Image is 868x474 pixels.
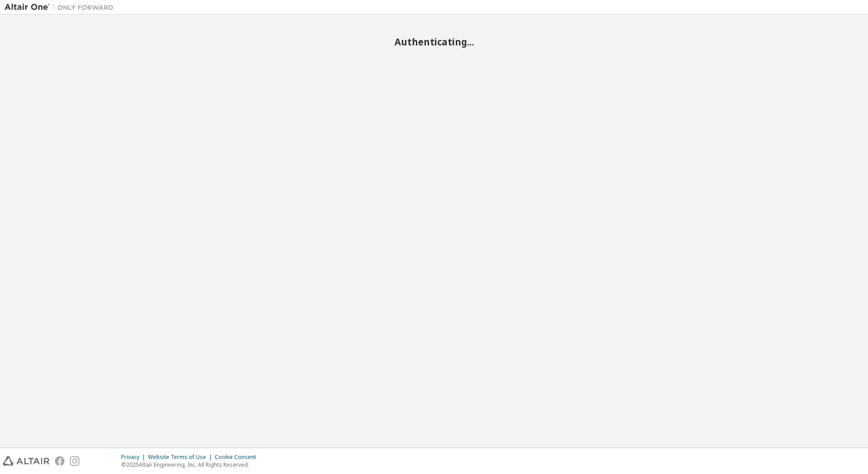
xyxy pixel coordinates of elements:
[55,456,64,466] img: facebook.svg
[148,454,215,461] div: Website Terms of Use
[3,456,49,466] img: altair_logo.svg
[5,3,118,12] img: Altair One
[215,454,261,461] div: Cookie Consent
[70,456,79,466] img: instagram.svg
[121,461,261,469] p: © 2025 Altair Engineering, Inc. All Rights Reserved.
[121,454,148,461] div: Privacy
[5,36,863,48] h2: Authenticating...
